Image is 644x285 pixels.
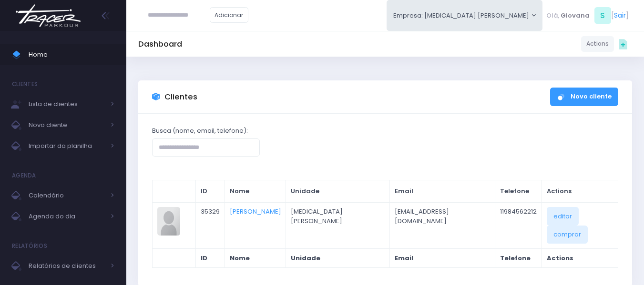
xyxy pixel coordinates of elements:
th: ID [196,180,225,203]
th: Actions [542,248,618,267]
th: Telefone [495,248,542,267]
label: Busca (nome, email, telefone): [152,126,248,136]
div: [ ] [542,5,632,26]
th: Email [390,248,495,267]
span: Relatórios de clientes [29,260,105,272]
th: Email [390,180,495,203]
a: Sair [614,10,626,20]
span: S [594,7,611,24]
a: Actions [581,36,614,52]
span: Novo cliente [29,119,105,131]
span: Lista de clientes [29,98,105,110]
th: Nome [225,248,286,267]
th: Telefone [495,180,542,203]
h4: Agenda [12,166,36,185]
span: Importar da planilha [29,140,105,152]
th: Unidade [286,248,390,267]
span: Giovana [561,11,590,20]
a: Adicionar [210,7,249,23]
span: Home [29,49,114,61]
a: [PERSON_NAME] [230,207,281,216]
th: ID [196,248,225,267]
td: [EMAIL_ADDRESS][DOMAIN_NAME] [390,202,495,248]
a: Novo cliente [550,88,618,106]
td: 35329 [196,202,225,248]
span: Agenda do dia [29,210,105,223]
h5: Dashboard [138,39,182,49]
th: Actions [542,180,618,203]
a: comprar [547,226,588,244]
h4: Relatórios [12,236,47,256]
h4: Clientes [12,75,38,94]
a: editar [547,207,579,225]
span: Calendário [29,189,105,202]
td: 11984562212 [495,202,542,248]
th: Unidade [286,180,390,203]
td: [MEDICAL_DATA] [PERSON_NAME] [286,202,390,248]
th: Nome [225,180,286,203]
h3: Clientes [164,92,197,102]
span: Olá, [546,11,559,20]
